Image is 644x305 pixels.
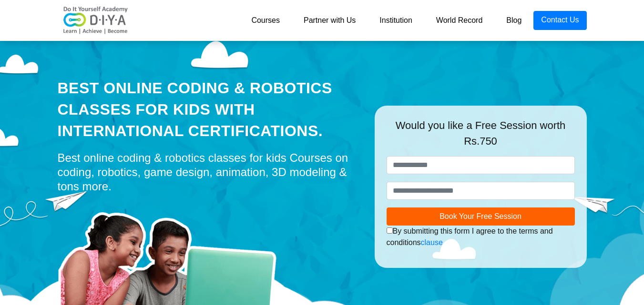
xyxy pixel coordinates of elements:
img: logo-v2.png [58,6,134,35]
button: Book Your Free Session [387,207,575,226]
a: World Record [424,11,495,30]
a: Contact Us [533,11,586,30]
a: Courses [239,11,292,30]
div: Best online coding & robotics classes for kids Courses on coding, robotics, game design, animatio... [58,151,360,194]
a: Blog [494,11,533,30]
a: Partner with Us [292,11,368,30]
a: clause [421,238,443,246]
div: Best Online Coding & Robotics Classes for kids with International Certifications. [58,78,360,141]
div: Would you like a Free Session worth Rs.750 [387,118,575,156]
span: Book Your Free Session [440,212,521,220]
div: By submitting this form I agree to the terms and conditions [387,226,575,248]
a: Institution [368,11,424,30]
